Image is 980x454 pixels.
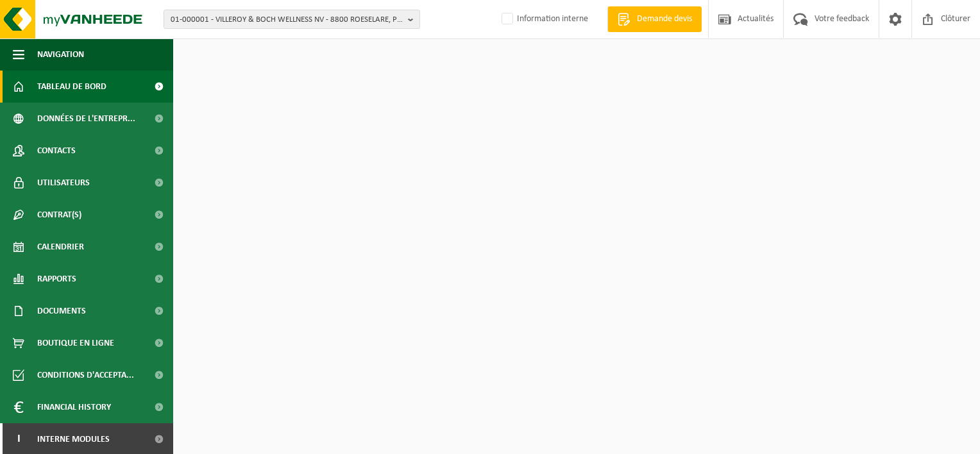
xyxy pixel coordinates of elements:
[37,327,114,359] span: Boutique en ligne
[37,38,84,71] span: Navigation
[37,391,111,423] span: Financial History
[37,71,106,103] span: Tableau de bord
[634,13,695,26] span: Demande devis
[37,263,76,295] span: Rapports
[607,6,702,32] a: Demande devis
[37,103,135,135] span: Données de l'entrepr...
[171,10,403,29] span: 01-000001 - VILLEROY & BOCH WELLNESS NV - 8800 ROESELARE, POPULIERSTRAAT 1
[37,359,134,391] span: Conditions d'accepta...
[37,295,86,327] span: Documents
[37,231,84,263] span: Calendrier
[37,199,81,231] span: Contrat(s)
[499,10,588,29] label: Information interne
[37,135,76,167] span: Contacts
[37,167,90,199] span: Utilisateurs
[164,10,420,29] button: 01-000001 - VILLEROY & BOCH WELLNESS NV - 8800 ROESELARE, POPULIERSTRAAT 1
